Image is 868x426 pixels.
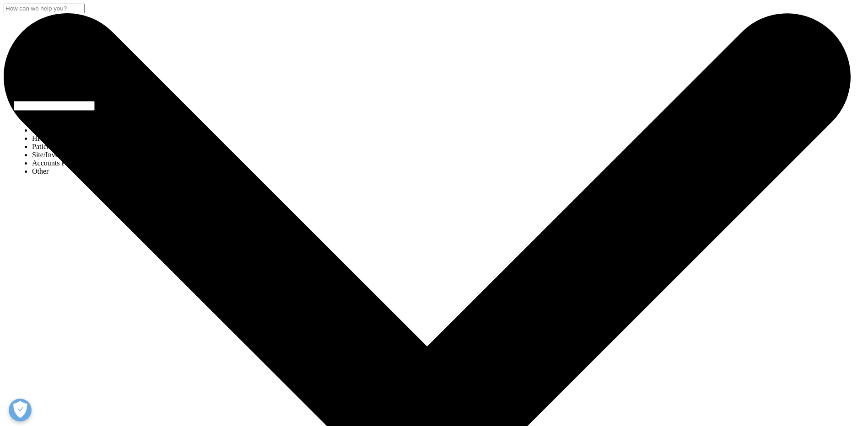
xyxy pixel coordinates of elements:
input: Search [4,4,85,13]
li: Site/Investigator Waiting List [32,151,121,159]
li: Accounts Payable/Receivable [32,159,121,167]
button: Open Preferences [9,399,32,421]
li: Sales [32,126,121,134]
li: Patient Seeking Clinical Trials [32,143,121,151]
li: HR/Career [32,134,121,143]
li: Other [32,167,121,176]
